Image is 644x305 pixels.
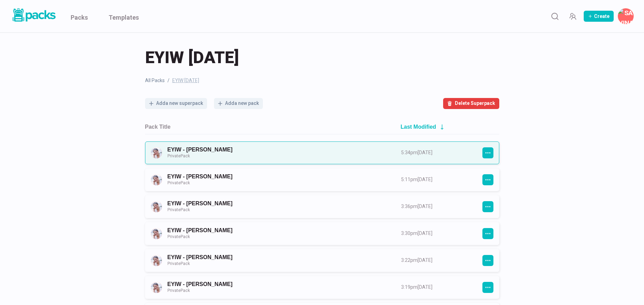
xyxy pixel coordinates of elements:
[10,7,57,23] img: Packs logo
[145,47,239,69] span: EYIW [DATE]
[584,11,614,22] button: Create Pack
[145,124,171,130] h2: Pack Title
[145,77,165,84] a: All Packs
[214,98,263,109] button: Adda new pack
[172,77,199,84] span: EYIW [DATE]
[167,77,170,84] span: /
[10,7,57,26] a: Packs logo
[566,9,580,23] button: Manage Team Invites
[548,9,562,23] button: Search
[145,98,207,109] button: Adda new superpack
[618,8,634,24] button: Savina Tilmann
[145,77,499,84] nav: breadcrumb
[443,98,499,109] button: Delete Superpack
[401,124,436,130] h2: Last Modified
